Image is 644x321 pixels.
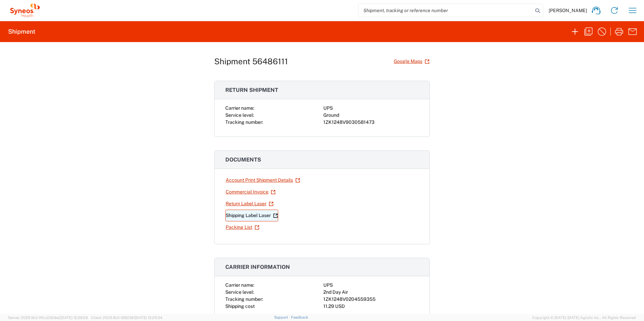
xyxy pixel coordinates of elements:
div: UPS [323,105,419,112]
span: Copyright © [DATE]-[DATE] Agistix Inc., All Rights Reserved [532,315,636,321]
div: 2nd Day Air [323,289,419,296]
div: Ground [323,112,419,119]
span: Server: 2025.16.0-1ffcc23b9e2 [8,316,88,320]
span: Shipping cost [225,304,255,309]
span: Client: 2025.16.0-1592391 [91,316,162,320]
span: Tracking number: [225,119,263,125]
span: Tracking number: [225,296,263,302]
a: Account Print Shipment Details [225,174,300,186]
a: Google Maps [393,56,430,67]
span: Service level: [225,289,254,295]
div: UPS [323,282,419,289]
a: Commercial Invoice [225,186,276,198]
a: Feedback [291,315,308,319]
a: Return Label Laser [225,198,274,210]
span: Carrier information [225,264,290,270]
h2: Shipment [8,28,35,36]
span: Service level: [225,112,254,118]
span: [DATE] 12:29:29 [61,316,88,320]
div: 1ZK1248V0204559355 [323,296,419,303]
div: 11.29 USD [323,303,419,310]
a: Shipping Label Laser [225,210,278,221]
input: Shipment, tracking or reference number [358,4,533,17]
span: [PERSON_NAME] [549,7,587,13]
span: Carrier name: [225,282,254,288]
a: Support [274,315,291,319]
span: [DATE] 12:25:34 [135,316,162,320]
a: Packing List [225,221,260,233]
h1: Shipment 56486111 [214,57,288,66]
div: 1ZK1248V9030581473 [323,119,419,126]
span: Documents [225,156,261,163]
span: Return shipment [225,87,278,93]
span: Carrier name: [225,105,254,111]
